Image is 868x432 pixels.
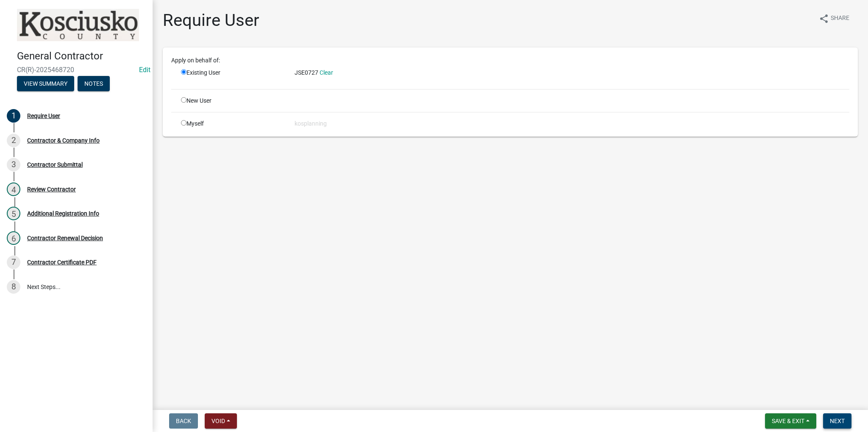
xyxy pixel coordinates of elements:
button: Next [823,413,851,429]
wm-modal-confirm: Notes [78,81,110,87]
wm-modal-confirm: Edit Application Number [139,66,150,74]
div: 2 [7,134,20,147]
i: share [819,14,829,24]
div: Review Contractor [27,186,76,192]
div: 6 [7,231,20,245]
div: 8 [7,280,20,294]
span: Void [211,418,225,424]
div: 7 [7,255,20,269]
span: Next [830,418,845,424]
wm-modal-confirm: Summary [17,81,74,87]
div: Apply on behalf of: [165,56,856,65]
span: JSE0727 [295,69,318,76]
div: 4 [7,182,20,196]
button: Save & Exit [765,413,816,429]
span: Save & Exit [772,418,804,424]
span: Back [176,418,191,424]
a: Clear [320,69,333,76]
button: shareShare [812,10,856,27]
div: Contractor Submittal [27,162,83,168]
div: Existing User [175,68,288,82]
div: Myself [175,119,288,128]
div: 5 [7,207,20,220]
div: New User [175,96,288,105]
h1: Require User [163,10,259,31]
span: Share [831,14,849,24]
div: 1 [7,109,20,123]
div: 3 [7,158,20,171]
button: View Summary [17,76,74,91]
button: Notes [78,76,110,91]
div: Contractor & Company Info [27,137,100,143]
a: Edit [139,66,150,74]
div: Require User [27,113,60,119]
div: Additional Registration Info [27,210,99,216]
span: CR(R)-2025468720 [17,66,136,74]
img: Kosciusko County, Indiana [17,9,139,41]
div: Contractor Certificate PDF [27,259,97,265]
div: Contractor Renewal Decision [27,235,103,241]
button: Void [205,413,237,429]
button: Back [169,413,198,429]
h4: General Contractor [17,50,146,62]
